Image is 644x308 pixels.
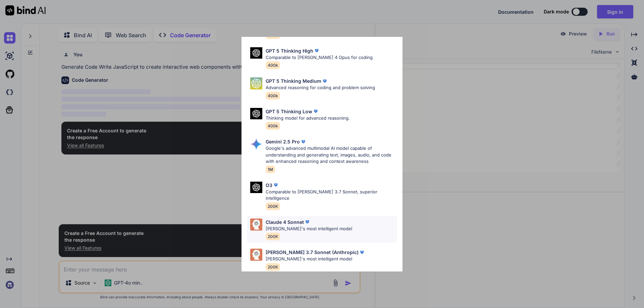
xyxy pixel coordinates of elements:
img: premium [272,182,279,188]
p: Claude 4 Sonnet [266,219,304,226]
img: Pick Models [250,47,262,59]
p: Advanced reasoning for coding and problem solving [266,84,375,91]
img: Pick Models [250,249,262,261]
p: [PERSON_NAME]'s most intelligent model [266,256,365,262]
img: premium [313,47,320,54]
span: 400k [266,61,280,69]
span: 400k [266,92,280,100]
p: Google's advanced multimodal AI model capable of understanding and generating text, images, audio... [266,145,397,165]
p: GPT 5 Thinking Medium [266,77,321,84]
p: Comparable to [PERSON_NAME] 3.7 Sonnet, superior intelligence [266,189,397,202]
span: 200K [266,233,280,240]
img: premium [312,108,319,115]
p: Comparable to [PERSON_NAME] 4 Opus for coding [266,54,373,61]
img: Pick Models [250,77,262,89]
p: [PERSON_NAME]'s most intelligent model [266,226,352,232]
span: 200K [266,202,280,210]
img: premium [304,219,311,225]
p: O3 [266,182,272,189]
p: [PERSON_NAME] 3.7 Sonnet (Anthropic) [266,249,359,256]
img: Pick Models [250,108,262,120]
img: premium [321,78,328,84]
span: 200K [266,263,280,271]
img: premium [359,249,365,256]
img: Pick Models [250,219,262,231]
p: GPT 5 Thinking Low [266,108,312,115]
span: 1M [266,166,275,173]
p: GPT 5 Thinking High [266,47,313,54]
p: Gemini 2.5 Pro [266,138,300,145]
img: Pick Models [250,138,262,150]
img: premium [300,138,307,145]
img: Pick Models [250,182,262,193]
p: Thinking model for advanced reasoning. [266,115,350,122]
span: 400k [266,122,280,130]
